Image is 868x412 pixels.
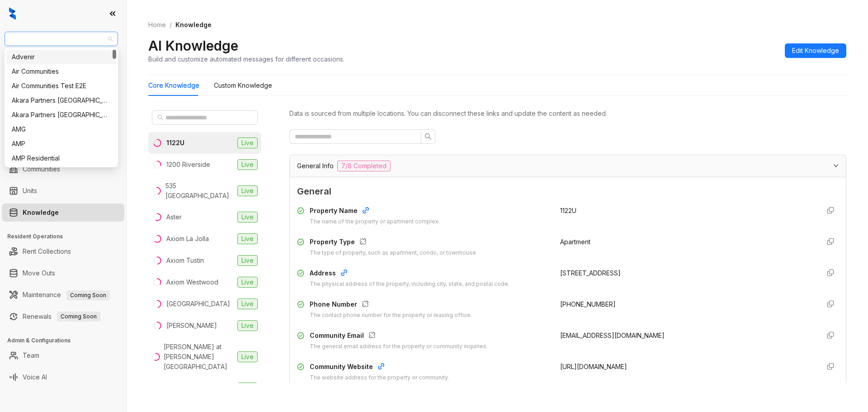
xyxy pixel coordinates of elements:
span: Raintree Partners [10,32,113,46]
span: Live [237,277,258,288]
span: Coming Soon [57,312,100,322]
div: AMG [6,122,116,137]
span: 1122U [560,207,576,214]
a: Rent Collections [23,242,71,260]
h3: Resident Operations [7,232,126,241]
div: AMP [12,139,111,149]
span: search [157,114,164,121]
h2: AI Knowledge [148,37,238,54]
a: RenewalsComing Soon [23,308,100,326]
div: The physical address of the property, including city, state, and postal code. [310,280,509,289]
div: Advenir [6,50,116,64]
li: Leads [2,61,124,79]
div: AMP Residential [12,153,111,163]
div: Aster [166,212,182,222]
img: logo [9,7,16,20]
div: Advenir [12,52,111,62]
span: Live [237,351,258,362]
div: AMP Residential [6,151,116,166]
a: Voice AI [23,368,47,386]
span: [PHONE_NUMBER] [560,300,616,308]
span: Live [237,159,258,170]
a: Communities [23,160,60,178]
div: Custom Knowledge [214,81,272,90]
li: Renewals [2,308,124,326]
span: Live [237,185,258,196]
div: General Info7/8 Completed [290,155,846,177]
span: Coming Soon [66,290,110,300]
div: The general email address for the property or community inquiries. [310,342,488,351]
div: Phone Number [310,299,472,311]
li: Voice AI [2,368,124,386]
div: Akara Partners Nashville [6,93,116,108]
div: AMG [12,124,111,134]
span: Knowledge [175,21,212,28]
span: Live [237,298,258,309]
span: Live [237,212,258,223]
li: Knowledge [2,204,124,222]
div: 1200 Riverside [166,160,210,170]
div: The website address for the property or community. [310,374,449,382]
li: Collections [2,121,124,139]
button: Edit Knowledge [785,43,846,58]
a: Move Outs [23,264,55,282]
span: [EMAIL_ADDRESS][DOMAIN_NAME] [560,331,665,339]
div: 1122U [166,138,184,148]
div: The type of property, such as apartment, condo, or townhouse. [310,249,477,257]
div: Axiom Tustin [166,256,204,265]
li: Leasing [2,99,124,118]
div: Community Email [310,331,488,342]
li: / [170,20,172,30]
div: Build and customize automated messages for different occasions. [148,54,344,64]
li: Rent Collections [2,242,124,260]
div: Data is sourced from multiple locations. You can disconnect these links and update the content as... [289,109,846,118]
div: The contact phone number for the property or leasing office. [310,311,472,320]
a: Knowledge [23,204,59,222]
div: [PERSON_NAME] [166,321,217,331]
div: AMP [6,137,116,151]
div: Property Type [310,237,477,249]
span: Live [237,383,258,393]
div: Axiom Westwood [166,277,218,287]
div: Air Communities Test E2E [12,81,111,91]
a: Home [146,20,168,30]
span: General Info [297,161,334,171]
li: Maintenance [2,286,124,304]
div: Property Name [310,206,440,218]
a: Team [23,346,39,365]
span: Live [237,255,258,266]
span: General [297,185,839,199]
div: 535 [GEOGRAPHIC_DATA] [165,181,234,201]
span: expanded [833,163,839,168]
li: Communities [2,160,124,178]
span: search [425,133,432,140]
span: Live [237,233,258,244]
div: [STREET_ADDRESS] [560,268,812,278]
div: Akara Partners Phoenix [6,108,116,122]
div: [GEOGRAPHIC_DATA] [166,299,230,309]
li: Units [2,182,124,200]
span: Apartment [560,238,590,246]
div: Axiom La Jolla [166,234,209,244]
div: [PERSON_NAME] at [PERSON_NAME][GEOGRAPHIC_DATA] [164,342,234,372]
div: Community Website [310,362,449,374]
li: Move Outs [2,264,124,282]
span: [URL][DOMAIN_NAME] [560,363,627,370]
div: Air Communities Test E2E [6,79,116,93]
span: Live [237,320,258,331]
a: Units [23,182,37,200]
div: Air Communities [6,64,116,79]
div: Core Knowledge [148,81,199,90]
div: Akara Partners [GEOGRAPHIC_DATA] [12,110,111,120]
span: Live [237,137,258,148]
span: 7/8 Completed [337,161,391,171]
div: Akara Partners [GEOGRAPHIC_DATA] [12,95,111,105]
div: Address [310,268,509,280]
li: Team [2,346,124,365]
div: Air Communities [12,66,111,76]
h3: Admin & Configurations [7,336,126,345]
span: Edit Knowledge [792,46,839,56]
div: The name of the property or apartment complex. [310,218,440,226]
